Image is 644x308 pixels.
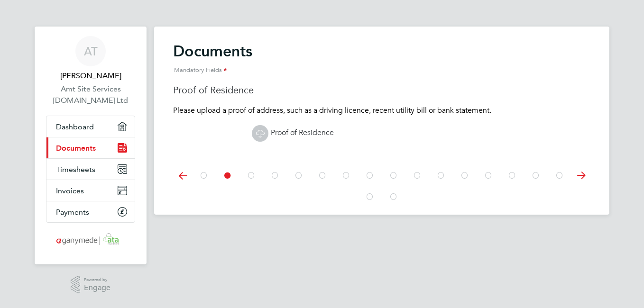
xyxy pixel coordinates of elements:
h2: Documents [173,42,590,80]
span: Engage [84,284,110,292]
div: Mandatory Fields [173,61,590,80]
a: Proof of Residence [252,128,334,137]
span: Payments [56,208,89,217]
p: Please upload a proof of address, such as a driving licence, recent utility bill or bank statement. [173,106,590,116]
a: Powered byEngage [71,276,111,294]
span: Powered by [84,276,110,284]
span: Timesheets [56,165,95,174]
a: Dashboard [46,116,135,137]
a: Invoices [46,180,135,201]
nav: Main navigation [35,27,147,264]
h3: Proof of Residence [173,84,590,96]
span: Invoices [56,186,84,195]
img: ganymedesolutions-logo-retina.png [54,232,128,247]
a: Documents [46,137,135,158]
a: Payments [46,201,135,222]
span: Adrian Taylor [46,70,135,82]
span: AT [84,45,98,57]
a: AT[PERSON_NAME] [46,36,135,82]
span: Documents [56,144,96,153]
a: Amt Site Services [DOMAIN_NAME] Ltd [46,83,135,106]
span: Dashboard [56,122,94,131]
a: Timesheets [46,159,135,180]
a: Go to home page [46,232,135,247]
